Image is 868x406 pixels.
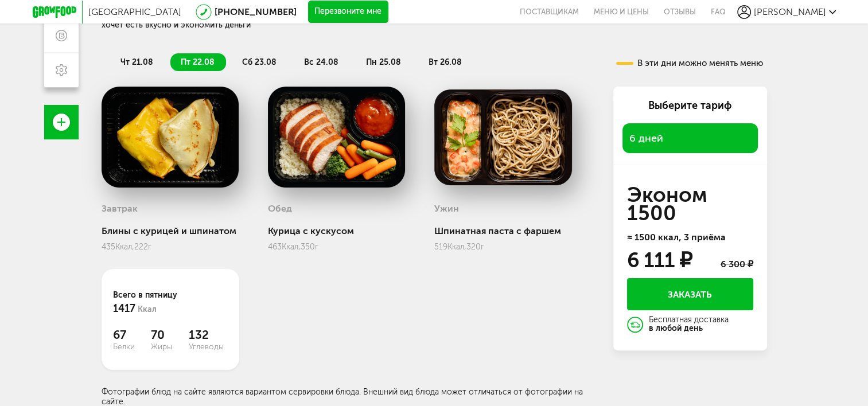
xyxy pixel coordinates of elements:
h3: Ужин [434,203,459,214]
img: big_uQIefVib2JTX03ci.png [268,87,406,188]
div: 519 320 [434,242,572,252]
span: [GEOGRAPHIC_DATA] [88,6,181,17]
span: пт 22.08 [181,57,215,67]
div: 463 350 [268,242,406,252]
a: [PHONE_NUMBER] [215,6,297,17]
span: Белки [113,342,151,352]
span: 1417 [113,302,135,315]
span: Углеводы [189,342,227,352]
h3: Обед [268,203,292,214]
strong: в любой день [649,323,703,333]
span: вт 26.08 [429,57,462,67]
h3: Эконом 1500 [627,186,753,222]
span: чт 21.08 [120,57,153,67]
div: Бесплатная доставка [649,316,729,333]
span: вс 24.08 [304,57,338,67]
span: [PERSON_NAME] [754,6,826,17]
img: big_gxlwAbCW2n1J2XiV.png [102,87,239,188]
div: 435 222 [102,242,239,252]
span: сб 23.08 [242,57,277,67]
div: Курица с кускусом [268,225,406,236]
div: Выберите тариф [622,98,758,113]
span: Ккал, [447,242,466,252]
span: 67 [113,328,151,342]
span: ≈ 1500 ккал, 3 приёма [627,232,726,243]
div: 6 111 ₽ [627,251,692,270]
span: Жиры [151,342,189,352]
span: пн 25.08 [366,57,401,67]
span: г [148,242,151,252]
span: Ккал, [115,242,134,252]
span: 6 дней [629,132,663,145]
span: Ккал, [282,242,301,252]
div: Блины с курицей и шпинатом [102,225,239,236]
span: 70 [151,328,189,342]
img: big_Ki3gmm78VOMCYdxp.png [434,87,572,188]
button: Заказать [627,278,753,310]
span: 132 [189,328,227,342]
span: г [315,242,318,252]
button: Перезвоните мне [308,1,388,24]
div: В эти дни можно менять меню [616,59,763,68]
span: Ккал [138,304,157,314]
h3: Завтрак [102,203,138,214]
span: г [481,242,484,252]
div: 6 300 ₽ [721,259,753,270]
div: Шпинатная паста с фаршем [434,225,572,236]
div: Всего в пятницу [113,289,228,317]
